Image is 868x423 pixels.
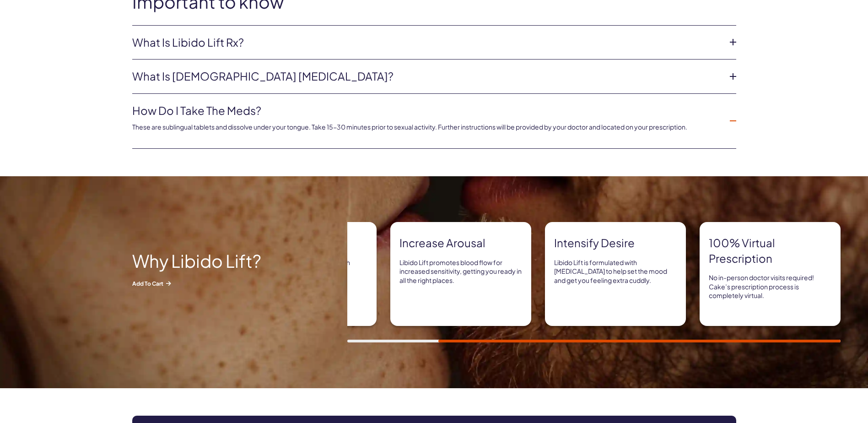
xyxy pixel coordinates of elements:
[554,258,677,285] p: Libido Lift is formulated with [MEDICAL_DATA] to help set the mood and get you feeling extra cuddly.
[399,258,522,285] p: Libido Lift promotes blood flow for increased sensitivity, getting you ready in all the right pla...
[132,251,297,271] h2: Why Libido Lift?
[132,103,722,119] a: How do I take the meds?
[132,123,722,132] p: These are sublingual tablets and dissolve under your tongue. Take 15-30 minutes prior to sexual a...
[132,280,297,287] span: Add to Cart
[709,273,831,300] p: No in-person doctor visits required! Cake’s prescription process is completely virtual.
[132,35,722,50] a: What is Libido Lift Rx?
[399,235,522,251] strong: Increase arousal
[132,69,722,84] a: What is [DEMOGRAPHIC_DATA] [MEDICAL_DATA]?
[554,235,677,251] strong: Intensify Desire
[709,235,831,266] strong: 100% virtual prescription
